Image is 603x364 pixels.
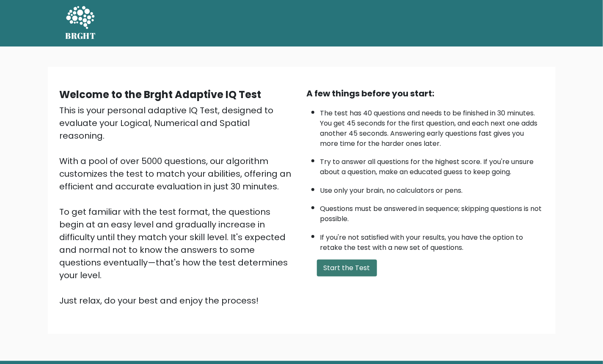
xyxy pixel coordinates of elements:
li: Try to answer all questions for the highest score. If you're unsure about a question, make an edu... [320,153,544,177]
button: Start the Test [317,260,377,276]
a: BRGHT [66,3,96,43]
li: If you're not satisfied with your results, you have the option to retake the test with a new set ... [320,228,544,253]
div: A few things before you start: [307,87,544,100]
li: Use only your brain, no calculators or pens. [320,181,544,196]
h5: BRGHT [66,31,96,41]
li: The test has 40 questions and needs to be finished in 30 minutes. You get 45 seconds for the firs... [320,104,544,149]
li: Questions must be answered in sequence; skipping questions is not possible. [320,200,544,224]
div: This is your personal adaptive IQ Test, designed to evaluate your Logical, Numerical and Spatial ... [60,104,297,307]
b: Welcome to the Brght Adaptive IQ Test [60,88,262,101]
